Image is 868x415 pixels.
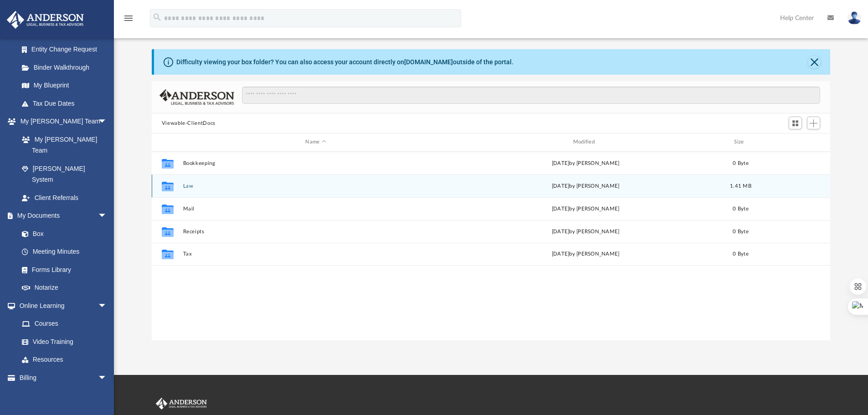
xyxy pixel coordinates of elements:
a: Online Learningarrow_drop_down [6,297,116,315]
button: Tax [183,251,448,257]
img: User Pic [847,11,861,25]
div: id [156,138,179,146]
a: My [PERSON_NAME] Team [13,130,112,159]
a: Courses [13,315,116,333]
a: Tax Due Dates [13,94,121,113]
span: 0 Byte [733,229,749,234]
a: My [PERSON_NAME] Teamarrow_drop_down [6,113,116,131]
span: 0 Byte [733,251,749,256]
a: My Documentsarrow_drop_down [6,207,116,225]
a: Binder Walkthrough [13,58,121,77]
span: arrow_drop_down [98,369,116,387]
button: Bookkeeping [183,160,448,166]
i: menu [123,13,134,24]
a: [DOMAIN_NAME] [404,58,453,66]
a: Billingarrow_drop_down [6,369,121,387]
button: Close [808,56,821,68]
button: Law [183,183,448,189]
div: [DATE] by [PERSON_NAME] [452,182,718,190]
div: [DATE] by [PERSON_NAME] [452,159,718,167]
a: Entity Change Request [13,41,121,59]
button: Mail [183,206,448,212]
img: Anderson Advisors Platinum Portal [154,398,209,410]
div: Modified [452,138,719,146]
a: Box [13,225,112,243]
div: [DATE] by [PERSON_NAME] [452,227,718,236]
a: Client Referrals [13,189,116,207]
a: Resources [13,351,116,369]
div: [DATE] by [PERSON_NAME] [452,250,718,258]
span: 0 Byte [733,206,749,211]
span: 1.41 MB [730,183,751,188]
div: id [763,138,827,146]
a: menu [123,17,134,24]
a: [PERSON_NAME] System [13,159,116,189]
span: 0 Byte [733,160,749,165]
button: Switch to Grid View [789,117,802,129]
button: Viewable-ClientDocs [162,119,216,128]
div: Difficulty viewing your box folder? You can also access your account directly on outside of the p... [176,57,514,67]
button: Add [807,117,821,129]
span: arrow_drop_down [98,297,116,315]
a: Meeting Minutes [13,243,116,261]
div: grid [152,152,831,340]
span: arrow_drop_down [98,207,116,225]
input: Search files and folders [242,87,820,104]
img: Anderson Advisors Platinum Portal [4,11,87,29]
a: Notarize [13,279,116,297]
div: [DATE] by [PERSON_NAME] [452,205,718,213]
button: Receipts [183,229,448,235]
div: Name [182,138,448,146]
a: My Blueprint [13,77,116,95]
span: arrow_drop_down [98,113,116,131]
i: search [152,12,162,22]
div: Size [722,138,759,146]
a: Forms Library [13,261,112,279]
a: Video Training [13,333,112,351]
